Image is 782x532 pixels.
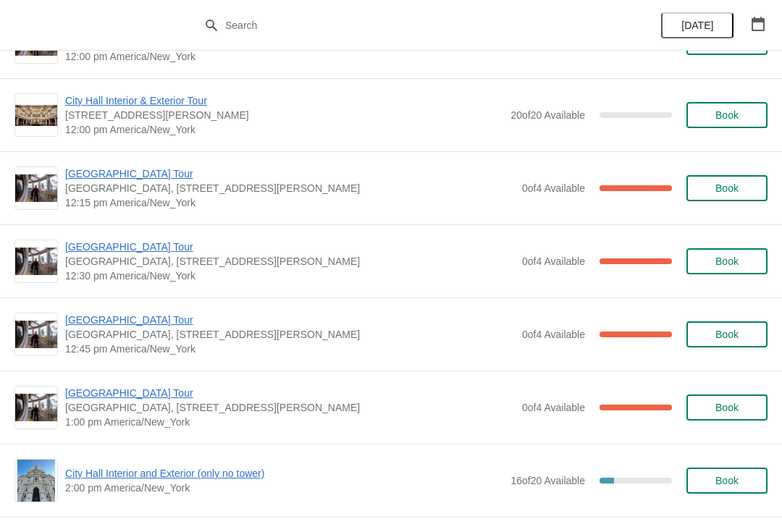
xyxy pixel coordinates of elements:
[686,248,768,274] button: Book
[65,181,515,195] span: [GEOGRAPHIC_DATA], [STREET_ADDRESS][PERSON_NAME]
[510,109,585,121] span: 20 of 20 Available
[715,109,739,121] span: Book
[65,108,503,122] span: [STREET_ADDRESS][PERSON_NAME]
[65,240,515,254] span: [GEOGRAPHIC_DATA] Tour
[686,468,768,494] button: Book
[65,122,503,137] span: 12:00 pm America/New_York
[15,174,57,203] img: City Hall Tower Tour | City Hall Visitor Center, 1400 John F Kennedy Boulevard Suite 121, Philade...
[65,400,515,415] span: [GEOGRAPHIC_DATA], [STREET_ADDRESS][PERSON_NAME]
[65,195,515,210] span: 12:15 pm America/New_York
[15,321,57,349] img: City Hall Tower Tour | City Hall Visitor Center, 1400 John F Kennedy Boulevard Suite 121, Philade...
[715,475,739,486] span: Book
[65,342,515,356] span: 12:45 pm America/New_York
[65,93,503,108] span: City Hall Interior & Exterior Tour
[686,321,768,347] button: Book
[522,402,585,413] span: 0 of 4 Available
[715,329,739,340] span: Book
[522,256,585,267] span: 0 of 4 Available
[715,182,739,194] span: Book
[65,254,515,269] span: [GEOGRAPHIC_DATA], [STREET_ADDRESS][PERSON_NAME]
[65,269,515,283] span: 12:30 pm America/New_York
[65,313,515,327] span: [GEOGRAPHIC_DATA] Tour
[715,402,739,413] span: Book
[686,102,768,128] button: Book
[15,394,57,422] img: City Hall Tower Tour | City Hall Visitor Center, 1400 John F Kennedy Boulevard Suite 121, Philade...
[65,166,515,181] span: [GEOGRAPHIC_DATA] Tour
[65,49,511,64] span: 12:00 pm America/New_York
[522,329,585,340] span: 0 of 4 Available
[17,460,56,502] img: City Hall Interior and Exterior (only no tower) | | 2:00 pm America/New_York
[15,248,57,276] img: City Hall Tower Tour | City Hall Visitor Center, 1400 John F Kennedy Boulevard Suite 121, Philade...
[686,175,768,201] button: Book
[510,475,585,486] span: 16 of 20 Available
[65,481,503,495] span: 2:00 pm America/New_York
[65,466,503,481] span: City Hall Interior and Exterior (only no tower)
[686,394,768,421] button: Book
[15,105,57,126] img: City Hall Interior & Exterior Tour | 1400 John F Kennedy Boulevard, Suite 121, Philadelphia, PA, ...
[65,415,515,429] span: 1:00 pm America/New_York
[681,20,713,31] span: [DATE]
[522,182,585,194] span: 0 of 4 Available
[661,12,733,38] button: [DATE]
[715,256,739,267] span: Book
[224,12,586,38] input: Search
[65,386,515,400] span: [GEOGRAPHIC_DATA] Tour
[65,327,515,342] span: [GEOGRAPHIC_DATA], [STREET_ADDRESS][PERSON_NAME]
